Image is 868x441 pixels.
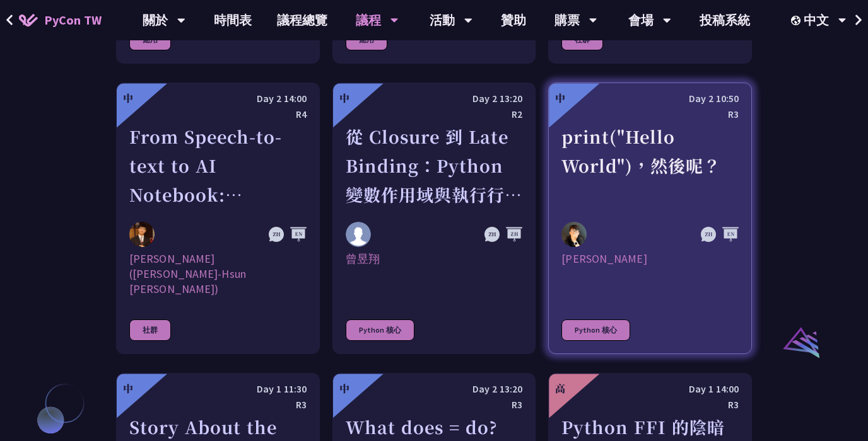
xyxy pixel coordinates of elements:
div: R2 [346,106,523,122]
a: PyCon TW [6,4,114,36]
a: 中 Day 2 10:50 R3 print("Hello World")，然後呢？ 高見龍 [PERSON_NAME] Python 核心 [548,83,752,354]
div: Day 2 10:50 [561,91,739,106]
div: 中 [339,381,349,396]
a: 中 Day 2 14:00 R4 From Speech-to-text to AI Notebook: Bridging Language and Technology at PyCon [G... [116,83,320,354]
a: 中 Day 2 13:20 R2 從 Closure 到 Late Binding：Python 變數作用域與執行行為探討 曾昱翔 曾昱翔 Python 核心 [332,83,536,354]
div: 中 [123,381,133,396]
div: 社群 [129,319,171,341]
div: Day 2 13:20 [346,91,523,106]
div: 中 [123,91,133,106]
span: PyCon TW [44,11,102,30]
div: R3 [561,397,739,413]
div: From Speech-to-text to AI Notebook: Bridging Language and Technology at PyCon [GEOGRAPHIC_DATA] [129,122,307,209]
div: R3 [561,106,739,122]
img: 曾昱翔 [346,222,371,247]
div: Day 1 14:00 [561,381,739,397]
div: R3 [346,397,523,413]
div: Day 2 13:20 [346,381,523,397]
img: Locale Icon [791,16,804,25]
div: [PERSON_NAME]([PERSON_NAME]-Hsun [PERSON_NAME]) [129,251,307,297]
div: Python 核心 [346,319,414,341]
div: R4 [129,106,307,122]
div: 高 [555,381,565,396]
div: 中 [339,91,349,106]
div: 中 [555,91,565,106]
div: Day 1 11:30 [129,381,307,397]
div: print("Hello World")，然後呢？ [561,122,739,209]
img: 李昱勳 (Yu-Hsun Lee) [129,222,155,247]
div: 曾昱翔 [346,251,523,297]
img: 高見龍 [561,222,587,247]
img: Home icon of PyCon TW 2025 [19,14,38,26]
div: 從 Closure 到 Late Binding：Python 變數作用域與執行行為探討 [346,122,523,209]
div: Day 2 14:00 [129,91,307,106]
div: [PERSON_NAME] [561,251,739,297]
div: Python 核心 [561,319,630,341]
div: R3 [129,397,307,413]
